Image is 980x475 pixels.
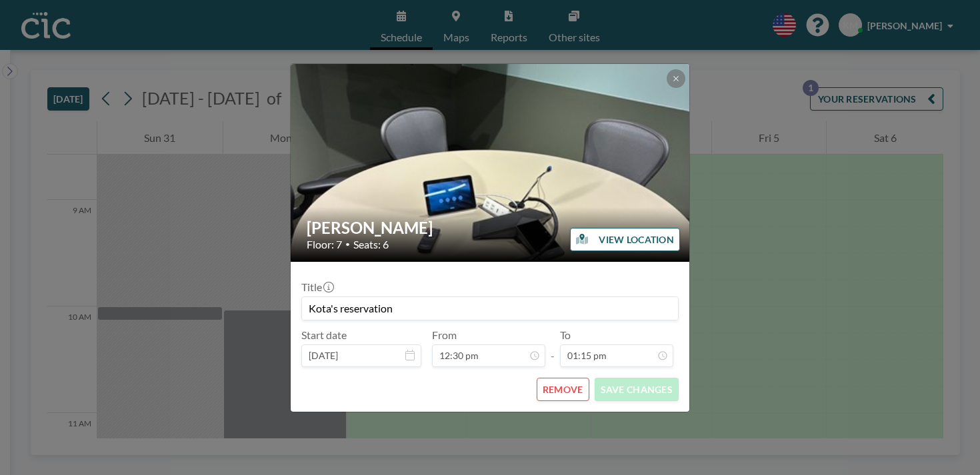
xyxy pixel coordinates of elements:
[301,328,347,342] label: Start date
[307,218,675,238] h2: [PERSON_NAME]
[345,239,350,249] span: •
[595,378,679,401] button: SAVE CHANGES
[432,328,457,342] label: From
[560,328,571,342] label: To
[537,378,589,401] button: REMOVE
[301,280,333,294] label: Title
[353,238,389,251] span: Seats: 6
[570,228,680,251] button: VIEW LOCATION
[307,238,342,251] span: Floor: 7
[551,333,555,362] span: -
[302,297,678,320] input: (No title)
